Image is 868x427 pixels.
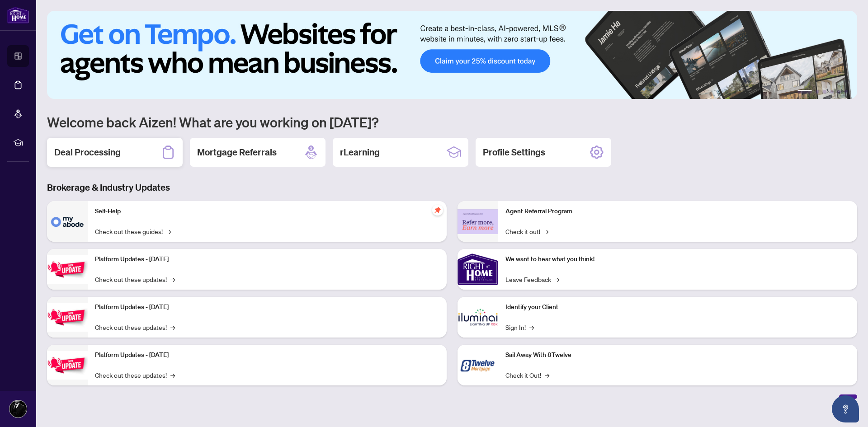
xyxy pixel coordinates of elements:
[837,90,841,94] button: 5
[54,146,121,159] h2: Deal Processing
[458,209,498,234] img: Agent Referral Program
[47,181,857,194] h3: Brokerage & Industry Updates
[197,146,277,159] h2: Mortgage Referrals
[505,226,548,236] a: Check it out!→
[458,297,498,338] img: Identify your Client
[95,206,439,216] p: Self-Help
[47,351,88,380] img: Platform Updates - June 23, 2025
[458,345,498,385] img: Sail Away With 8Twelve
[505,274,559,284] a: Leave Feedback→
[47,113,857,131] h1: Welcome back Aizen! What are you working on [DATE]?
[47,255,88,284] img: Platform Updates - July 21, 2025
[47,201,88,242] img: Self-Help
[505,370,549,380] a: Check it Out!→
[95,350,439,360] p: Platform Updates - [DATE]
[458,249,498,290] img: We want to hear what you think!
[529,322,534,332] span: →
[555,274,559,284] span: →
[823,90,826,94] button: 3
[505,322,534,332] a: Sign In!→
[95,302,439,312] p: Platform Updates - [DATE]
[545,370,549,380] span: →
[170,322,175,332] span: →
[505,302,850,312] p: Identify your Client
[505,254,850,264] p: We want to hear what you think!
[505,350,850,360] p: Sail Away With 8Twelve
[95,322,175,332] a: Check out these updates!→
[830,90,834,94] button: 4
[9,400,27,418] img: Profile Icon
[170,370,175,380] span: →
[166,226,171,236] span: →
[170,274,175,284] span: →
[816,90,819,94] button: 2
[95,274,175,284] a: Check out these updates!→
[7,7,29,23] img: logo
[47,303,88,332] img: Platform Updates - July 8, 2025
[47,11,857,99] img: Slide 0
[505,206,850,216] p: Agent Referral Program
[832,395,859,422] button: Open asap
[844,90,848,94] button: 6
[340,146,380,159] h2: rLearning
[95,226,171,236] a: Check out these guides!→
[797,90,812,94] button: 1
[432,205,443,216] span: pushpin
[483,146,545,159] h2: Profile Settings
[95,254,439,264] p: Platform Updates - [DATE]
[95,370,175,380] a: Check out these updates!→
[544,226,548,236] span: →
